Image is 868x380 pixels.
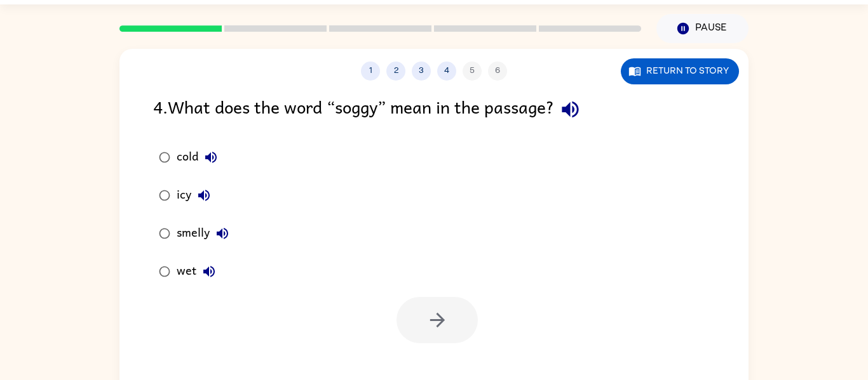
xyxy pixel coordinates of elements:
div: wet [177,259,222,284]
button: wet [196,259,222,284]
button: 3 [412,62,431,81]
div: cold [177,145,224,170]
button: cold [198,145,224,170]
button: Return to story [621,58,739,84]
button: icy [191,183,217,208]
div: 4 . What does the word “soggy” mean in the passage? [153,93,715,126]
button: smelly [210,221,235,246]
button: 2 [386,62,405,81]
div: smelly [177,221,235,246]
div: icy [177,183,217,208]
button: 4 [437,62,456,81]
button: Pause [656,14,749,43]
button: 1 [361,62,380,81]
